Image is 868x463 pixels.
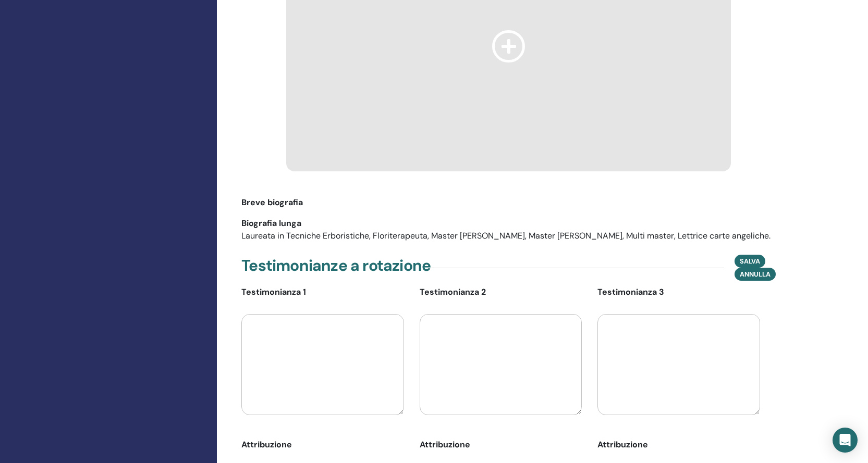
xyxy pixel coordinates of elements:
p: Testimonianza 3 [597,286,760,298]
p: Testimonianza 2 [420,286,582,298]
div: Laureata in Tecniche Erboristiche, Floriterapeuta, Master [PERSON_NAME], Master [PERSON_NAME], Mu... [241,230,776,242]
p: Testimonianza 1 [241,286,404,298]
div: Open Intercom Messenger [833,428,858,453]
p: Attribuzione [241,439,404,451]
p: Attribuzione [597,439,760,451]
span: Salva [740,257,760,266]
span: Breve biografia [241,196,303,209]
span: Biografia lunga [241,217,301,230]
button: Salva [735,255,765,268]
span: Annulla [740,270,771,279]
p: Attribuzione [420,439,582,451]
button: Annulla [735,268,776,281]
h4: Testimonianze a rotazione [241,256,431,275]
